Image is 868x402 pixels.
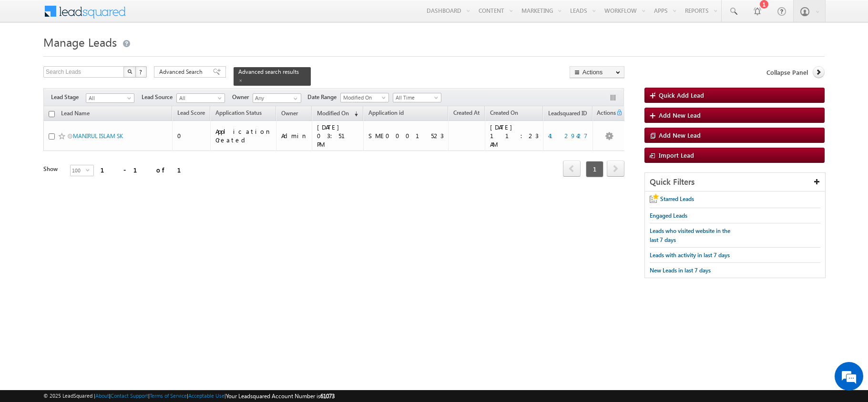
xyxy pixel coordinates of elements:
a: All [86,93,134,103]
span: Lead Source [142,93,176,101]
a: 4129427 [548,131,588,140]
a: All Time [393,93,441,102]
span: Lead Score [177,109,205,116]
span: Manage Leads [43,34,117,50]
input: Type to Search [253,93,301,103]
a: Lead Score [173,108,210,120]
a: About [95,392,109,399]
div: SME0001523 [368,131,444,140]
span: Created At [453,109,480,116]
span: Modified On [317,110,349,117]
span: Leads who visited website in the last 7 days [650,227,730,243]
span: Modified On [341,93,386,102]
span: Advanced search results [238,68,299,75]
span: Application id [368,109,404,116]
button: Actions [570,66,624,78]
div: Quick Filters [645,173,825,191]
a: Lead Name [56,108,94,121]
span: Import Lead [659,151,694,159]
span: © 2025 LeadSquared | | | | | [43,392,335,401]
span: (sorted descending) [350,110,358,118]
input: Check all records [49,111,55,117]
span: Lead Stage [51,93,86,101]
a: Application id [364,108,408,120]
span: All Time [393,93,439,102]
span: 61073 [320,392,335,400]
span: Add New Lead [659,111,701,119]
a: prev [563,161,581,177]
span: Collapse Panel [766,68,808,77]
span: Created On [490,109,518,116]
a: Leadsquared ID [543,108,592,121]
span: Starred Leads [660,195,694,202]
span: Add New Lead [659,131,701,139]
a: Modified On (sorted descending) [312,108,363,120]
span: Your Leadsquared Account Number is [226,392,335,400]
span: New Leads in last 7 days [650,267,711,274]
span: Owner [232,93,253,101]
div: [DATE] 03:51 PM [317,123,359,149]
a: Modified On [340,93,389,102]
a: Terms of Service [150,392,187,399]
span: Advanced Search [159,68,205,76]
a: MANIRUL ISLAM SK [73,132,123,140]
span: All [177,94,222,102]
a: Show All Items [288,94,300,103]
span: Owner [281,110,298,117]
span: Actions [593,108,616,120]
a: Created At [449,108,484,120]
span: next [607,161,624,177]
a: All [176,93,225,103]
span: All [86,94,132,102]
span: prev [563,161,581,177]
span: ? [139,68,143,76]
span: 100 [71,165,86,176]
div: 1 - 1 of 1 [101,164,193,175]
a: Application Status [211,108,266,120]
span: Date Range [307,93,340,101]
span: Engaged Leads [650,212,687,219]
button: ? [135,66,147,78]
div: Application Created [215,127,272,144]
img: Search [127,69,132,74]
a: Acceptable Use [188,392,225,399]
div: 0 [177,131,206,140]
div: [DATE] 11:23 AM [490,123,539,149]
div: Show [43,165,62,173]
span: Application Status [215,109,262,116]
span: Leads with activity in last 7 days [650,251,730,259]
span: 1 [586,161,603,177]
a: next [607,161,624,177]
a: Created On [485,108,523,120]
span: Quick Add Lead [659,91,704,99]
div: Admin [281,131,308,140]
a: Contact Support [111,392,148,399]
span: select [86,168,93,172]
